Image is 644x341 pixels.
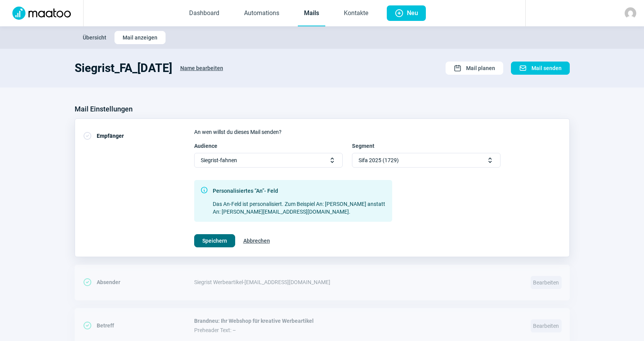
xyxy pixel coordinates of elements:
span: Mail senden [531,62,562,74]
button: Abbrechen [235,234,278,247]
span: Segment [352,142,374,150]
a: Dashboard [183,1,225,26]
span: Speichern [202,235,227,247]
h3: Mail Einstellungen [75,103,133,115]
span: Mail planen [466,62,495,74]
span: Brandneu: Ihr Webshop für kreative Werbeartikel [194,318,521,324]
div: Das An-Feld ist personalisiert. Zum Beispiel An: [PERSON_NAME] anstatt An: [PERSON_NAME][EMAIL_AD... [213,200,386,216]
button: Mail senden [511,62,570,75]
span: Bearbeiten [531,276,562,289]
span: Bearbeiten [531,319,562,332]
button: Neu [387,5,426,21]
span: Name bearbeiten [180,62,223,74]
h1: Siegrist_FA_[DATE] [75,61,172,75]
div: Absender [83,274,194,290]
img: avatar [625,7,636,19]
button: Übersicht [75,31,114,44]
a: Kontakte [338,1,374,26]
span: Mail anzeigen [123,31,157,44]
button: Speichern [194,234,235,247]
button: Mail anzeigen [114,31,166,44]
div: Betreff [83,318,194,333]
button: Mail planen [446,62,503,75]
span: Siegrist-fahnen [201,153,237,167]
a: Automations [238,1,285,26]
div: Siegrist Werbeartikel - [EMAIL_ADDRESS][DOMAIN_NAME] [194,274,521,290]
span: Abbrechen [243,235,270,247]
div: Personalisiertes “An”- Feld [213,186,386,195]
span: Preheader Text: – [194,327,521,333]
img: Logo [8,7,75,20]
span: Neu [407,5,418,21]
button: Name bearbeiten [172,61,231,75]
div: An wen willst du dieses Mail senden? [194,128,562,136]
span: Übersicht [83,31,106,44]
span: Sifa 2025 (1729) [359,153,399,167]
div: Empfänger [83,128,194,144]
span: Audience [194,142,217,150]
a: Mails [298,1,325,26]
